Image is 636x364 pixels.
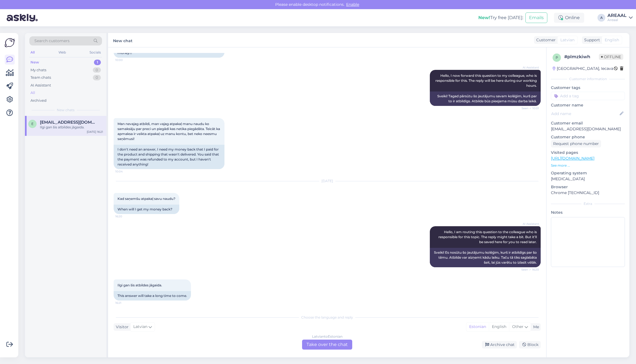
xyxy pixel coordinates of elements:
div: Latvian to Estonian [312,334,343,339]
div: 1 [94,60,101,65]
div: Socials [88,49,102,56]
div: AI Assistant [30,83,51,88]
div: Archive chat [482,341,517,348]
b: New! [478,15,490,20]
p: [MEDICAL_DATA] [551,176,625,182]
p: Notes [551,210,625,215]
span: Hello, I am routing this question to the colleague who is responsible for this topic. The reply m... [438,230,538,244]
img: Askly Logo [4,37,15,48]
div: All [29,49,36,56]
div: [DATE] 16:21 [87,130,103,134]
div: New [30,60,39,65]
span: exit_15@inbox.lv [40,120,98,125]
span: Offline [599,54,623,60]
span: Hello, I now forward this question to my colleague, who is responsible for this. The reply will b... [435,73,538,88]
span: AI Assistant [518,65,539,70]
div: # plmzkiwh [564,54,599,60]
span: p [556,55,558,60]
div: Customer information [551,77,625,82]
div: Me [531,324,539,330]
span: Other [512,324,523,329]
div: AREAAL [607,13,627,18]
div: When will I get my money back? [114,205,179,214]
p: Customer name [551,102,625,108]
p: Customer email [551,120,625,126]
a: AREAALAreaal [607,13,633,22]
span: Latvian [560,37,574,43]
div: This answer will take a long time to come. [114,291,191,301]
p: Chrome [TECHNICAL_ID] [551,190,625,196]
span: English [605,37,619,43]
span: Search customers [34,38,70,44]
div: Archived [30,98,47,103]
p: Browser [551,184,625,190]
div: I don't need an answer, I need my money back that I paid for the product and shipping that wasn't... [114,145,224,169]
span: 10:04 [115,169,136,174]
span: 16:21 [115,301,136,305]
div: My chats [30,67,46,73]
span: Ilgi gan šis atbildes jāgaida. [118,283,162,287]
span: 10:00 [115,58,136,62]
a: [URL][DOMAIN_NAME] [551,156,594,161]
div: Areaal [607,18,627,22]
p: [EMAIL_ADDRESS][DOMAIN_NAME] [551,126,625,132]
div: Extra [551,201,625,206]
button: Emails [525,12,547,23]
p: Customer phone [551,134,625,140]
div: Visitor [114,324,129,330]
div: 0 [93,75,101,80]
div: Block [519,341,541,348]
div: [DATE] [114,179,541,184]
div: All [30,90,35,96]
div: English [489,323,509,331]
div: Estonian [466,323,489,331]
label: New chat [113,36,132,44]
div: Request phone number [551,140,601,147]
div: Online [554,13,584,23]
span: Enable [344,2,361,7]
p: See more ... [551,163,625,168]
div: Choose the language and reply [114,315,541,320]
span: Man nevajag atbildi, man vajag atpakaļ manu naudu ko samaksāju par preci un piegādi kas netika pi... [118,122,221,141]
div: Take over the chat [302,340,352,350]
div: 0 [93,67,101,73]
div: Ilgi gan šis atbildes jāgaida. [40,125,103,130]
p: Customer tags [551,85,625,91]
span: Seen ✓ 10:01 [518,106,539,110]
input: Add name [551,111,619,117]
div: Customer [534,37,556,43]
div: Sveiki! Tagad pārsūtu šo jautājumu savam kolēģim, kurš par to ir atbildīgs. Atbilde būs pieejama ... [430,91,541,106]
div: Team chats [30,75,51,80]
div: [GEOGRAPHIC_DATA], Iecava [553,66,613,72]
span: Latvian [133,324,147,330]
span: e [31,122,34,126]
span: AI Assistant [518,222,539,226]
span: Seen ✓ 16:20 [518,268,539,272]
span: 16:20 [115,214,136,218]
p: Operating system [551,170,625,176]
span: New chats [57,108,75,113]
div: Try free [DATE]: [478,14,523,21]
div: A [597,14,605,22]
div: Sveiki! Es nosūtu šo jautājumu kolēģim, kurš ir atbildīgs par šo tēmu. Atbilde var aizņemt kādu l... [430,248,541,267]
p: Visited pages [551,150,625,156]
input: Add a tag [551,92,625,100]
div: Web [57,49,67,56]
span: Kad saņemšu atpakaļ savu naudu? [118,197,175,201]
div: Support [582,37,600,43]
